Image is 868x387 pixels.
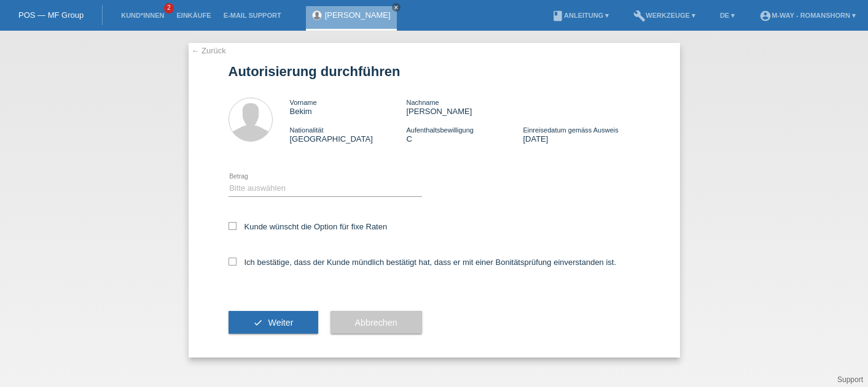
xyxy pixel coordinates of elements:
[392,3,401,12] a: close
[115,12,170,19] a: Kund*innen
[290,126,324,134] span: Nationalität
[229,311,318,334] button: check Weiter
[545,12,615,19] a: bookAnleitung ▾
[268,318,293,328] span: Weiter
[164,3,174,13] span: 2
[627,12,702,19] a: buildWerkzeuge ▾
[18,10,84,20] a: POS — MF Group
[330,311,422,334] button: Abbrechen
[633,10,646,22] i: build
[552,10,564,22] i: book
[290,125,407,144] div: [GEOGRAPHIC_DATA]
[290,99,317,106] span: Vorname
[406,99,439,106] span: Nachname
[325,10,391,20] a: [PERSON_NAME]
[229,258,617,267] label: Ich bestätige, dass der Kunde mündlich bestätigt hat, dass er mit einer Bonitätsprüfung einversta...
[355,318,397,328] span: Abbrechen
[393,4,399,10] i: close
[217,12,287,19] a: E-Mail Support
[523,125,639,144] div: [DATE]
[253,318,263,328] i: check
[170,12,217,19] a: Einkäufe
[229,64,640,79] h1: Autorisierung durchführen
[759,10,772,22] i: account_circle
[229,222,388,231] label: Kunde wünscht die Option für fixe Raten
[290,98,407,116] div: Bekim
[192,46,226,55] a: ← Zurück
[523,126,618,134] span: Einreisedatum gemäss Ausweis
[406,98,523,116] div: [PERSON_NAME]
[837,375,863,384] a: Support
[753,12,862,19] a: account_circlem-way - Romanshorn ▾
[406,125,523,144] div: C
[714,12,741,19] a: DE ▾
[406,126,473,134] span: Aufenthaltsbewilligung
